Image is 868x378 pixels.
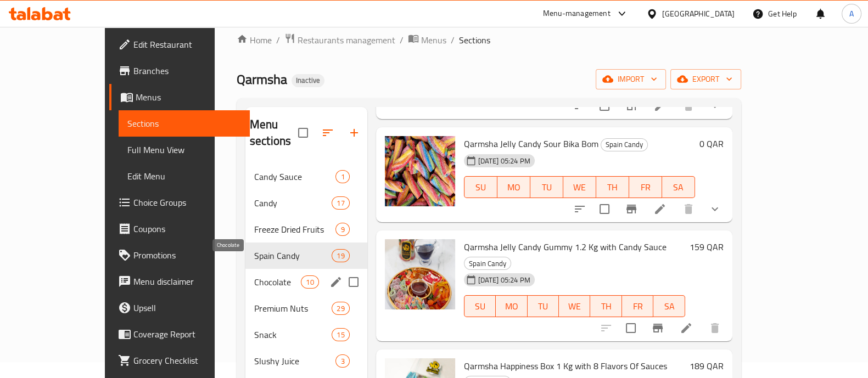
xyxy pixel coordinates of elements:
[626,298,649,314] span: FR
[133,275,241,288] span: Menu disclaimer
[254,249,332,262] span: Spain Candy
[336,224,349,235] span: 9
[119,137,250,163] a: Full Menu View
[690,239,724,255] h6: 159 QAR
[464,257,511,270] div: Spain Candy
[596,176,629,198] button: TH
[109,189,250,216] a: Choice Groups
[567,196,593,222] button: sort-choices
[292,74,324,87] div: Inactive
[109,242,250,268] a: Promotions
[245,216,367,242] div: Freeze Dried Fruits9
[502,179,526,195] span: MO
[497,176,530,198] button: MO
[385,136,455,206] img: Qarmsha Jelly Candy Sour Bika Bom
[543,7,611,20] div: Menu-management
[385,239,455,309] img: Qarmsha Jelly Candy Gummy 1.2 Kg with Candy Sauce
[601,179,625,195] span: TH
[332,303,349,314] span: 29
[332,198,349,208] span: 17
[699,136,724,151] h6: 0 QAR
[667,179,691,195] span: SA
[127,170,241,183] span: Edit Menu
[629,176,662,198] button: FR
[634,179,658,195] span: FR
[109,58,250,84] a: Branches
[332,249,349,262] div: items
[292,121,315,144] span: Select all sections
[702,315,728,341] button: delete
[680,321,693,335] a: Edit menu item
[245,295,367,321] div: Premium Nuts29
[690,358,724,374] h6: 189 QAR
[622,295,653,317] button: FR
[254,170,336,183] div: Candy Sauce
[601,138,647,151] span: Spain Candy
[335,354,349,368] div: items
[464,358,667,374] span: Qarmsha Happiness Box 1 Kg with 8 Flavors Of Sauces
[237,67,287,92] span: Qarmsha
[400,33,404,47] li: /
[109,321,250,347] a: Coverage Report
[292,76,324,85] span: Inactive
[532,298,555,314] span: TU
[254,196,332,210] span: Candy
[237,33,272,47] a: Home
[133,196,241,209] span: Choice Groups
[119,110,250,137] a: Sections
[276,33,280,47] li: /
[336,356,349,366] span: 3
[328,274,344,290] button: edit
[245,190,367,216] div: Candy17
[332,251,349,261] span: 19
[464,176,497,198] button: SU
[535,179,559,195] span: TU
[109,84,250,110] a: Menus
[245,163,367,190] div: Candy Sauce1
[301,275,318,289] div: items
[284,33,395,47] a: Restaurants management
[315,120,341,146] span: Sort sections
[254,354,336,368] span: Slushy Juice
[530,176,563,198] button: TU
[670,69,741,89] button: export
[335,170,349,183] div: items
[254,328,332,341] span: Snack
[595,298,617,314] span: TH
[136,91,241,104] span: Menus
[675,196,702,222] button: delete
[133,354,241,367] span: Grocery Checklist
[464,295,496,317] button: SU
[469,179,493,195] span: SU
[708,202,721,216] svg: Show Choices
[662,8,735,20] div: [GEOGRAPHIC_DATA]
[237,33,741,47] nav: breadcrumb
[109,347,250,374] a: Grocery Checklist
[459,33,490,47] span: Sections
[679,72,732,86] span: export
[500,298,523,314] span: MO
[254,223,336,236] div: Freeze Dried Fruits
[464,257,511,270] span: Spain Candy
[109,31,250,58] a: Edit Restaurant
[109,216,250,242] a: Coupons
[119,163,250,189] a: Edit Menu
[464,136,598,152] span: Qarmsha Jelly Candy Sour Bika Bom
[245,269,367,295] div: Chocolate10edit
[133,249,241,262] span: Promotions
[464,239,667,255] span: Qarmsha Jelly Candy Gummy 1.2 Kg with Candy Sauce
[658,298,680,314] span: SA
[250,116,298,149] h2: Menu sections
[662,176,695,198] button: SA
[469,298,491,314] span: SU
[421,33,446,47] span: Menus
[702,196,728,222] button: show more
[254,275,301,289] span: Chocolate
[332,330,349,340] span: 15
[559,295,590,317] button: WE
[245,348,367,374] div: Slushy Juice3
[127,117,241,130] span: Sections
